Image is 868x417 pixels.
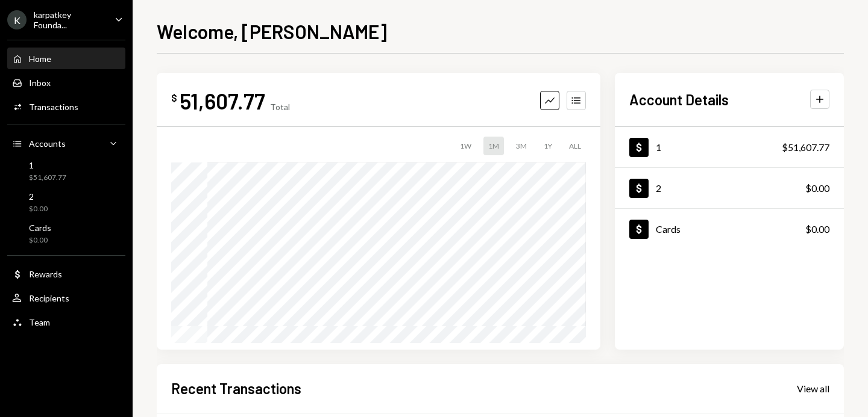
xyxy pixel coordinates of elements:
a: 1$51,607.77 [7,156,125,185]
div: Transactions [29,102,78,112]
div: $ [171,92,177,104]
a: Cards$0.00 [7,219,125,248]
a: Home [7,48,125,69]
div: $51,607.77 [29,173,66,183]
div: 1Y [539,137,557,155]
div: 3M [511,137,532,155]
div: $0.00 [29,235,51,246]
div: Total [270,102,290,112]
div: $0.00 [29,204,48,214]
div: $0.00 [805,181,829,196]
div: 1 [656,141,661,153]
a: View all [797,381,829,395]
div: K [7,10,27,29]
a: Team [7,311,125,333]
a: Rewards [7,263,125,285]
div: 1M [483,137,504,155]
div: 1 [29,160,66,170]
div: Inbox [29,78,51,88]
a: 2$0.00 [615,168,844,208]
div: Team [29,317,50,327]
div: $51,607.77 [782,140,829,155]
div: Cards [656,223,681,235]
div: Rewards [29,269,62,279]
div: View all [797,383,829,395]
a: Transactions [7,96,125,117]
div: 1W [455,137,476,155]
div: karpatkey Founda... [34,10,105,30]
div: Cards [29,223,51,233]
a: 2$0.00 [7,188,125,217]
div: $0.00 [805,222,829,236]
a: Accounts [7,132,125,154]
h2: Account Details [629,90,729,110]
div: 2 [656,182,661,194]
a: Inbox [7,72,125,93]
div: Home [29,54,51,64]
div: Recipients [29,293,69,303]
h1: Welcome, [PERSON_NAME] [157,19,387,43]
a: Recipients [7,287,125,309]
div: Accounts [29,138,66,149]
h2: Recent Transactions [171,378,301,398]
div: 51,607.77 [180,87,265,114]
div: 2 [29,191,48,202]
a: Cards$0.00 [615,209,844,249]
div: ALL [564,137,586,155]
a: 1$51,607.77 [615,127,844,167]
